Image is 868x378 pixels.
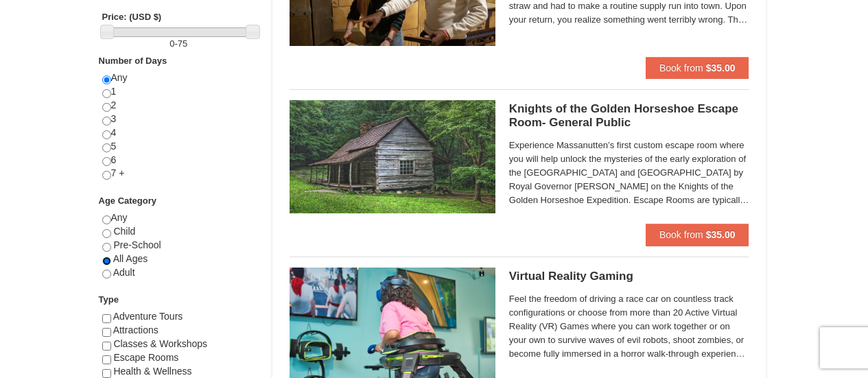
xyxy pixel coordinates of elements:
[99,294,119,305] strong: Type
[102,211,255,293] div: Any
[646,57,749,79] button: Book from $35.00
[169,38,174,49] span: 0
[509,102,749,130] h5: Knights of the Golden Horseshoe Escape Room- General Public
[178,38,187,49] span: 75
[99,56,167,66] strong: Number of Days
[659,229,703,240] span: Book from
[102,71,255,194] div: Any 1 2 3 4 5 6 7 +
[509,292,749,361] span: Feel the freedom of driving a race car on countless track configurations or choose from more than...
[113,338,207,349] span: Classes & Workshops
[706,229,736,240] strong: $35.00
[113,352,178,363] span: Escape Rooms
[102,12,162,22] strong: Price: (USD $)
[646,224,749,246] button: Book from $35.00
[102,37,255,51] label: -
[290,100,495,213] img: 6619913-491-e8ed24e0.jpg
[113,267,135,278] span: Adult
[99,196,157,206] strong: Age Category
[659,62,703,73] span: Book from
[113,239,161,250] span: Pre-School
[113,324,159,335] span: Attractions
[706,62,736,73] strong: $35.00
[509,139,749,207] span: Experience Massanutten’s first custom escape room where you will help unlock the mysteries of the...
[113,226,135,237] span: Child
[113,311,183,322] span: Adventure Tours
[113,366,191,377] span: Health & Wellness
[113,253,148,264] span: All Ages
[509,270,749,283] h5: Virtual Reality Gaming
